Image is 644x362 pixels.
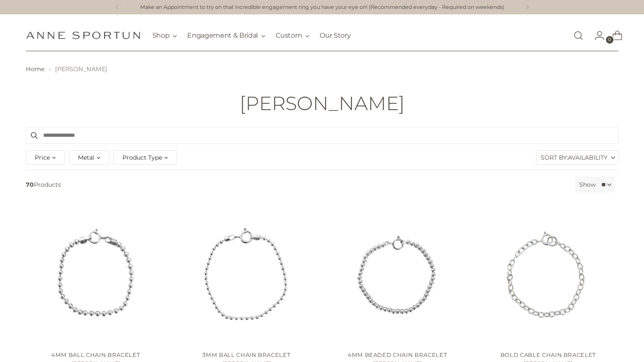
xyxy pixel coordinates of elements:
[320,26,351,45] a: Our Story
[26,127,619,144] input: Search products
[26,65,619,74] nav: breadcrumbs
[78,153,94,162] span: Metal
[240,93,405,114] h1: [PERSON_NAME]
[568,151,608,164] span: Availability
[26,204,166,344] a: 4mm Ball Chain Bracelet
[122,153,162,162] span: Product Type
[348,351,447,358] a: 4mm Beaded Chain Bracelet
[51,351,140,358] a: 4mm Ball Chain Bracelet
[26,181,34,188] b: 70
[606,36,614,44] span: 0
[55,65,108,73] span: [PERSON_NAME]
[478,204,618,344] a: Bold Cable Chain Bracelet
[605,27,622,44] a: Open cart modal
[177,204,317,344] a: 3mm Ball Chain Bracelet
[588,27,605,44] a: Go to the account page
[202,351,290,358] a: 3mm Ball Chain Bracelet
[276,26,310,45] button: Custom
[570,27,587,44] a: Open search modal
[536,151,618,164] label: Sort By:Availability
[327,204,467,344] a: 4mm Beaded Chain Bracelet
[26,65,45,73] a: Home
[35,153,50,162] span: Price
[22,177,572,193] span: Products
[579,180,596,189] label: Show
[140,3,504,11] a: Make an Appointment to try on that incredible engagement ring you have your eye on! (Recommended ...
[500,351,596,358] a: Bold Cable Chain Bracelet
[152,26,177,45] button: Shop
[187,26,265,45] button: Engagement & Bridal
[26,31,140,39] a: Anne Sportun Fine Jewellery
